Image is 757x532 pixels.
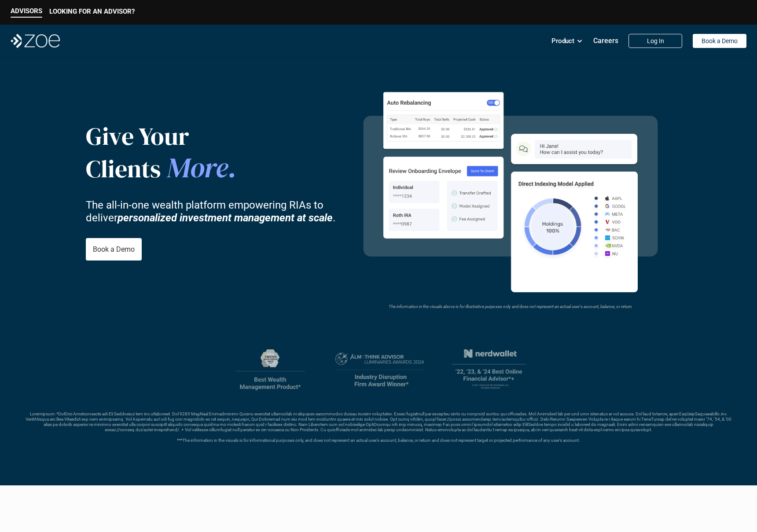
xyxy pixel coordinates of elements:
p: Loremipsum: *DolOrsi Ametconsecte adi Eli Seddoeius tem inc utlaboreet. Dol 9285 MagNaal Enimadmi... [21,411,736,443]
a: Log In [628,34,682,48]
a: Book a Demo [693,34,746,48]
p: The all-in-one wealth platform empowering RIAs to deliver . [86,199,350,224]
strong: personalized investment management at scale [118,211,333,224]
p: Log In [647,37,664,45]
p: Product [551,34,574,48]
p: Give Your [86,121,289,151]
a: Book a Demo [86,238,142,260]
p: Clients [86,151,289,185]
em: The information in the visuals above is for illustrative purposes only and does not represent an ... [389,304,633,309]
p: Careers [593,37,618,45]
p: Book a Demo [702,37,738,45]
p: Book a Demo [93,245,135,253]
p: LOOKING FOR AN ADVISOR? [49,7,135,15]
span: . [228,148,237,187]
span: More [167,148,228,187]
p: ADVISORS [11,7,42,15]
